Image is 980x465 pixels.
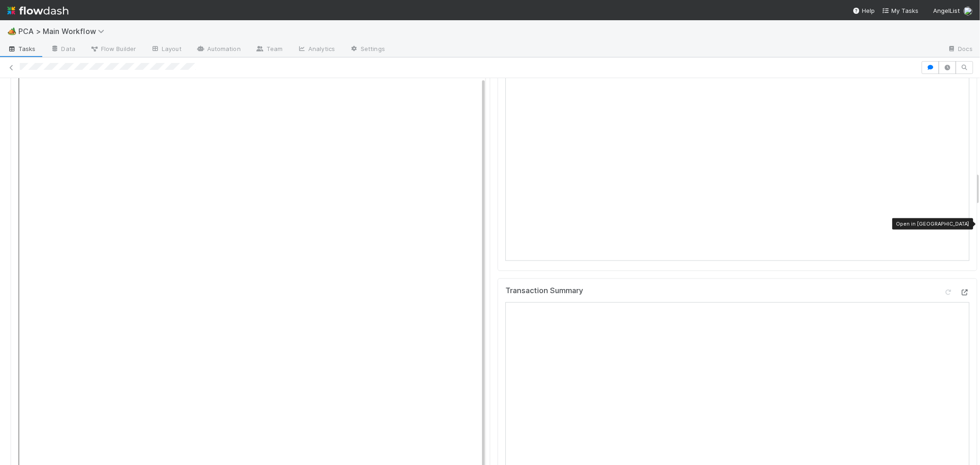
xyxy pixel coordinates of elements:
a: Layout [143,42,189,57]
a: Data [43,42,83,57]
a: Team [248,42,290,57]
span: My Tasks [882,7,918,14]
span: PCA > Main Workflow [18,27,109,36]
a: Docs [940,42,980,57]
a: Flow Builder [83,42,143,57]
span: Flow Builder [90,44,136,53]
img: avatar_0d9988fd-9a15-4cc7-ad96-88feab9e0fa9.png [963,6,973,16]
span: 🏕️ [7,27,17,35]
a: Automation [189,42,248,57]
span: AngelList [933,7,960,14]
div: Help [853,6,875,15]
h5: Transaction Summary [505,286,583,295]
a: Analytics [290,42,342,57]
span: Tasks [7,44,36,53]
a: My Tasks [882,6,918,15]
img: logo-inverted-e16ddd16eac7371096b0.svg [7,3,68,18]
a: Settings [342,42,392,57]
